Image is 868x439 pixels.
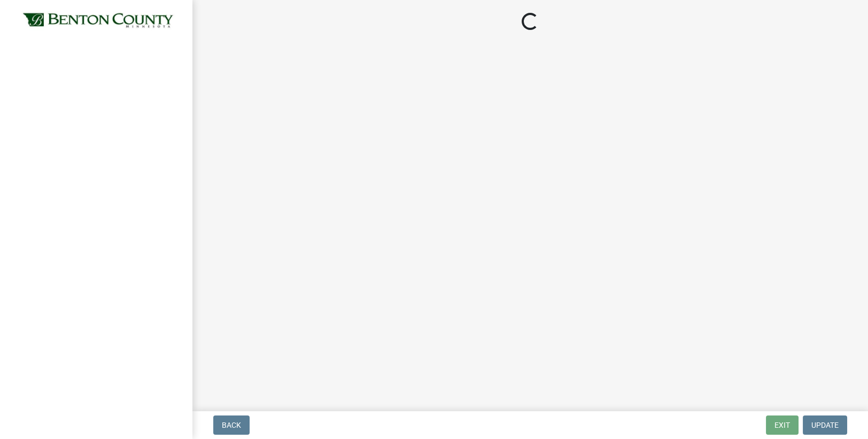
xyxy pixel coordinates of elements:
[811,421,839,429] span: Update
[766,415,799,435] button: Exit
[21,11,175,30] img: Benton County, Minnesota
[803,415,847,435] button: Update
[213,415,250,435] button: Back
[222,421,241,429] span: Back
